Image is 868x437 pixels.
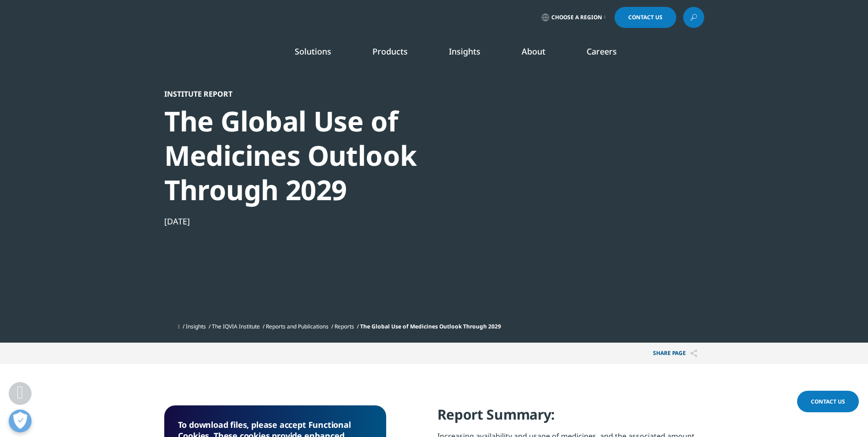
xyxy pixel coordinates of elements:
[164,104,478,207] div: The Global Use of Medicines Outlook Through 2029
[690,350,697,357] img: Share PAGE
[615,7,676,28] a: Contact Us
[360,322,501,330] span: The Global Use of Medicines Outlook Through 2029
[449,46,480,57] a: Insights
[266,322,329,330] a: Reports and Publications
[241,32,704,75] nav: Primary
[811,398,845,405] span: Contact Us
[628,15,663,20] span: Contact Us
[164,89,478,98] div: Institute Report
[646,343,704,364] button: Share PAGEShare PAGE
[164,216,478,227] div: [DATE]
[186,322,206,330] a: Insights
[587,46,617,57] a: Careers
[212,322,260,330] a: The IQVIA Institute
[295,46,331,57] a: Solutions
[797,391,859,412] a: Contact Us
[646,343,704,364] p: Share PAGE
[9,410,32,432] button: Open Preferences
[522,46,545,57] a: About
[372,46,408,57] a: Products
[437,405,704,431] h4: Report Summary:
[334,322,354,330] a: Reports
[551,14,602,21] span: Choose a Region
